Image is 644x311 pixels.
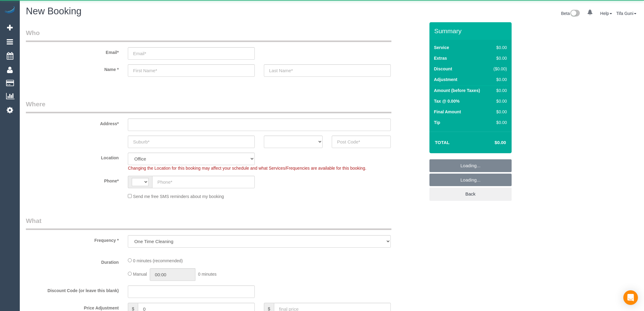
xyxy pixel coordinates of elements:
[26,28,391,42] legend: Who
[21,47,123,55] label: Email*
[26,6,82,16] span: New Booking
[128,136,255,148] input: Suburb*
[434,87,480,94] label: Amount (before Taxes)
[128,166,366,171] span: Changing the Location for this booking may affect your schedule and what Services/Frequencies are...
[434,55,447,61] label: Extras
[133,258,183,263] span: 0 minutes (recommended)
[435,140,450,145] strong: Total
[561,11,580,16] a: Beta
[434,44,449,51] label: Service
[600,11,612,16] a: Help
[21,153,123,161] label: Location
[616,11,636,16] a: Tifa Guni
[21,176,123,184] label: Phone*
[434,27,509,34] h3: Summary
[491,87,507,94] div: $0.00
[21,257,123,265] label: Duration
[491,66,507,72] div: ($0.00)
[128,64,255,77] input: First Name*
[21,64,123,72] label: Name *
[21,285,123,294] label: Discount Code (or leave this blank)
[152,176,255,188] input: Phone*
[26,216,391,230] legend: What
[128,47,255,60] input: Email*
[21,303,123,311] label: Price Adjustment
[26,100,391,113] legend: Where
[491,44,507,51] div: $0.00
[133,194,224,199] span: Send me free SMS reminders about my booking
[623,290,638,305] div: Open Intercom Messenger
[434,119,440,125] label: Tip
[429,188,512,200] a: Back
[21,235,123,243] label: Frequency *
[264,64,391,77] input: Last Name*
[434,98,460,104] label: Tax @ 0.00%
[434,109,461,115] label: Final Amount
[491,109,507,115] div: $0.00
[21,118,123,127] label: Address*
[133,272,147,277] span: Manual
[491,76,507,83] div: $0.00
[434,66,452,72] label: Discount
[491,119,507,125] div: $0.00
[434,76,457,83] label: Adjustment
[332,136,390,148] input: Post Code*
[198,272,217,277] span: 0 minutes
[491,98,507,104] div: $0.00
[491,55,507,61] div: $0.00
[476,140,506,145] h4: $0.00
[570,10,580,18] img: New interface
[4,6,16,15] img: Automaid Logo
